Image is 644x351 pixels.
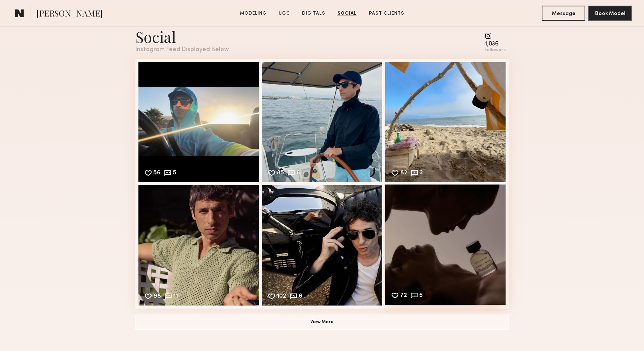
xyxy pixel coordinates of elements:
button: View More [135,315,509,330]
div: 5 [173,170,176,177]
div: 5 [419,293,423,300]
div: 85 [277,170,284,177]
a: Modeling [237,10,270,17]
div: 72 [400,293,407,300]
button: Book Model [588,6,632,21]
div: 11 [173,294,178,300]
a: Digitals [299,10,328,17]
div: 56 [153,170,161,177]
a: Social [334,10,360,17]
div: 98 [153,294,161,300]
button: Message [542,6,585,21]
div: 82 [400,170,407,177]
div: Instagram Feed Displayed Below [135,47,229,53]
a: Past Clients [366,10,407,17]
div: 6 [299,294,302,300]
span: [PERSON_NAME] [36,8,103,21]
div: 6 [296,170,300,177]
div: 1,036 [485,41,506,47]
div: followers [485,47,506,53]
div: 3 [420,170,423,177]
a: UGC [276,10,293,17]
a: Book Model [588,10,632,16]
div: Social [135,27,229,47]
div: 102 [277,294,286,300]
